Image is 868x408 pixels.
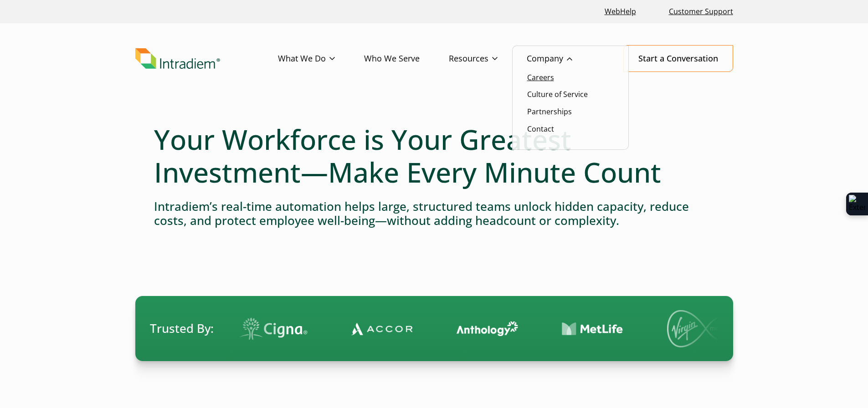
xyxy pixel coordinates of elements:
a: Contact [527,124,554,134]
a: Company [527,46,601,72]
img: Contact Center Automation Accor Logo [351,322,413,336]
a: Resources [449,46,527,72]
a: What We Do [278,46,364,72]
img: Extension Icon [849,195,865,213]
a: Link to homepage of Intradiem [135,48,278,69]
a: Start a Conversation [623,45,733,72]
a: Careers [527,72,554,82]
img: Intradiem [135,48,220,69]
a: Partnerships [527,107,572,117]
img: Contact Center Automation MetLife Logo [562,322,623,336]
h1: Your Workforce is Your Greatest Investment—Make Every Minute Count [154,123,714,189]
a: Link opens in a new window [601,2,640,21]
h4: Intradiem’s real-time automation helps large, structured teams unlock hidden capacity, reduce cos... [154,199,714,228]
a: Culture of Service [527,89,588,99]
a: Customer Support [665,2,737,21]
span: Trusted By: [150,320,214,337]
a: Who We Serve [364,46,449,72]
img: Virgin Media logo. [667,310,731,347]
